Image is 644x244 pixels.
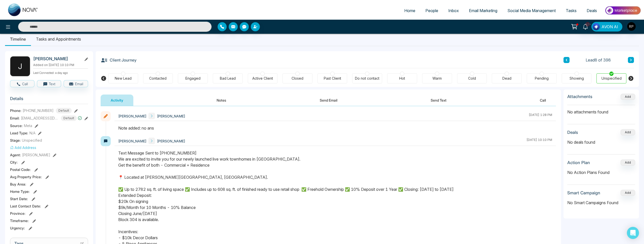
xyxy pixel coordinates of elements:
span: [PHONE_NUMBER] [23,108,54,113]
img: Nova CRM Logo [8,4,38,16]
span: People [425,8,438,13]
div: Unspecified [601,76,622,81]
button: Send Email [310,95,347,106]
h3: Client Journey [101,56,137,64]
p: No Action Plans Found [567,169,635,175]
button: Email [64,80,88,87]
a: Deals [582,6,602,15]
span: Avg Property Price : [10,174,42,179]
div: Cold [468,76,476,81]
button: Send Text [421,95,457,106]
h3: Attachments [567,94,592,99]
span: Add [621,94,635,99]
p: No attachments found [567,105,635,115]
div: Bad Lead [220,76,236,81]
p: No Smart Campaigns Found [567,200,635,206]
div: Dead [502,76,511,81]
li: Tasks and Appointments [31,32,86,46]
span: Buy Area : [10,181,26,187]
span: N/A [29,130,35,136]
button: Add [621,160,635,166]
p: Last Connected: a day ago [33,70,88,75]
div: Closed [292,76,303,81]
a: Tasks [561,6,582,15]
a: Home [399,6,420,15]
button: AVON AI [591,22,622,32]
div: [DATE] 1:28 PM [529,113,552,119]
a: Inbox [443,6,464,15]
p: No deals found [567,139,635,145]
span: 10+ [585,22,590,26]
span: Agent: [10,152,21,158]
img: User Avatar [627,22,636,31]
span: Tasks [566,8,577,13]
span: [PERSON_NAME] [22,152,50,158]
div: Do not contact [355,76,379,81]
a: 10+ [579,22,591,31]
img: Lead Flow [593,23,600,30]
div: Showing [570,76,584,81]
h3: Details [10,96,88,104]
button: Notes [207,95,236,106]
span: Home Type : [10,189,30,194]
div: Contacted [149,76,167,81]
div: J [10,56,30,76]
h2: [PERSON_NAME] [33,56,80,61]
span: Meta [24,123,32,128]
span: Province : [10,211,25,216]
span: Email Marketing [469,8,497,13]
span: [PERSON_NAME] [157,138,185,144]
button: Text [37,80,61,87]
div: Warm [432,76,442,81]
button: Activity [101,95,133,106]
button: Call [10,80,34,87]
span: Source: [10,123,23,128]
li: Timeline [5,32,31,46]
span: Home [404,8,415,13]
button: Add [621,94,635,100]
span: Default [61,115,77,121]
img: Market-place.gif [605,5,641,16]
span: Lead 8 of 398 [586,57,611,63]
span: Phone: [10,108,21,113]
a: Email Marketing [464,6,502,15]
div: New Lead [115,76,132,81]
span: Inbox [448,8,459,13]
button: Call [530,95,556,106]
div: Engaged [185,76,200,81]
span: Last Contact Date : [10,203,41,209]
p: Added on [DATE] 10:10 PM [33,63,88,67]
span: Default [56,108,72,113]
span: Deals [587,8,597,13]
span: Stage: [10,138,21,143]
div: Open Intercom Messenger [627,227,639,239]
span: AVON AI [601,24,618,30]
span: Timeframe : [10,218,29,223]
span: Urgency : [10,225,25,231]
div: Past Client [324,76,341,81]
button: Add [621,190,635,196]
a: Social Media Management [502,6,561,15]
span: City : [10,160,18,165]
span: Start Date : [10,196,28,201]
h3: Deals [567,130,578,135]
span: [PERSON_NAME] [157,113,185,119]
span: Email: [10,115,20,121]
span: Unspecified [22,138,42,143]
span: Postal Code : [10,167,31,172]
button: Add [621,129,635,135]
div: Active Client [252,76,273,81]
span: Social Media Management [507,8,556,13]
span: Lead Type: [10,130,28,136]
div: Pending [535,76,549,81]
button: Add Address [10,145,36,150]
div: [DATE] 10:10 PM [527,138,552,144]
h3: Action Plan [567,160,590,165]
h3: Smart Campaign [567,190,600,195]
span: [PERSON_NAME] [118,138,146,144]
span: [PERSON_NAME] [118,113,146,119]
div: Hot [399,76,405,81]
a: People [420,6,443,15]
span: [EMAIL_ADDRESS][DOMAIN_NAME] [21,115,59,121]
